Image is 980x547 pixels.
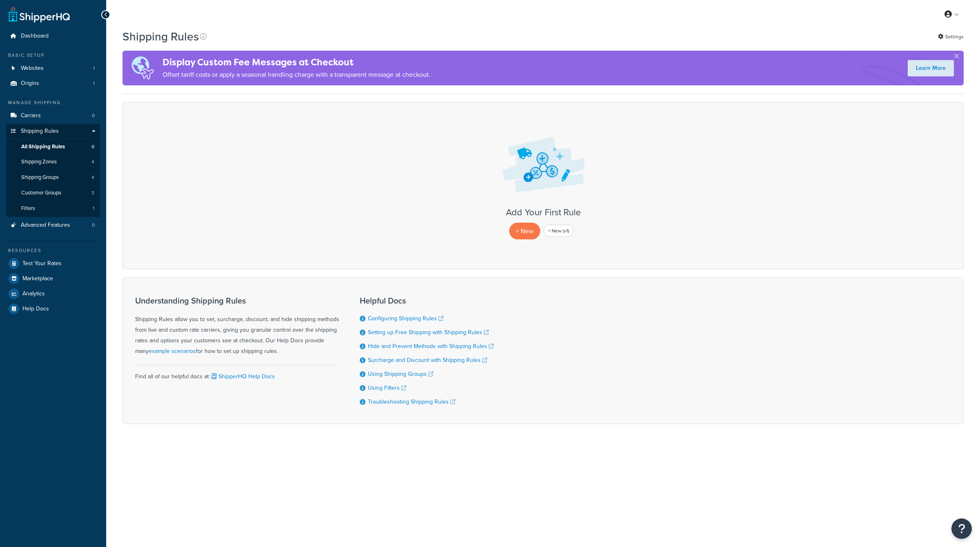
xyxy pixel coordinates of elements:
span: Shipping Groups [21,174,59,181]
span: Shipping Zones [21,159,57,165]
li: Websites [6,61,100,76]
a: Settings [938,31,964,42]
li: Filters [6,201,100,216]
h3: Add Your First Rule [131,208,955,217]
span: 3 [91,190,94,196]
h4: Display Custom Fee Messages at Checkout [163,56,430,69]
p: Offset tariff costs or apply a seasonal handling charge with a transparent message at checkout. [163,69,430,80]
a: Websites 1 [6,61,100,76]
span: Marketplace [22,275,53,282]
span: Carriers [21,112,41,119]
a: Analytics [6,286,100,301]
span: Shipping Rules [21,128,59,135]
li: Shipping Groups [6,170,100,185]
span: 1 [93,65,95,72]
li: Shipping Zones [6,154,100,170]
div: Shipping Rules allow you to set, surcharge, discount, and hide shipping methods from live and cus... [135,296,339,357]
a: Learn More [908,60,954,76]
span: Websites [21,65,44,72]
li: Advanced Features [6,218,100,233]
a: Dashboard [6,29,100,44]
span: 4 [91,159,94,165]
span: Origins [21,80,39,87]
a: Using Filters [368,384,406,392]
a: All Shipping Rules 0 [6,139,100,154]
a: Customer Groups 3 [6,185,100,201]
div: Resources [6,247,100,254]
li: Customer Groups [6,185,100,201]
span: 4 [91,174,94,181]
div: Find all of our helpful docs at: [135,365,339,382]
a: Shipping Zones 4 [6,154,100,170]
li: All Shipping Rules [6,139,100,154]
span: Test Your Rates [22,260,62,267]
a: Origins 1 [6,76,100,91]
li: Origins [6,76,100,91]
img: duties-banner-06bc72dcb5fe05cb3f9472aba00be2ae8eb53ab6f0d8bb03d382ba314ac3c341.png [122,51,163,85]
span: Dashboard [21,33,49,40]
li: Carriers [6,108,100,123]
a: Setting up Free Shipping with Shipping Rules [368,328,489,337]
p: + New [509,223,540,239]
li: Shipping Rules [6,124,100,217]
span: 0 [91,143,94,150]
a: Filters 1 [6,201,100,216]
span: 1 [93,205,94,212]
a: ShipperHQ Home [9,6,70,22]
a: Troubleshooting Shipping Rules [368,397,455,406]
span: 0 [92,222,95,229]
a: Using Shipping Groups [368,370,433,378]
a: ShipperHQ Help Docs [210,372,275,381]
a: Carriers 0 [6,108,100,123]
a: Configuring Shipping Rules [368,314,443,323]
span: Analytics [22,290,45,297]
div: Manage Shipping [6,99,100,106]
a: Marketplace [6,271,100,286]
span: Filters [21,205,35,212]
h1: Shipping Rules [122,29,199,45]
h3: Helpful Docs [360,296,494,305]
span: All Shipping Rules [21,143,65,150]
span: Customer Groups [21,190,61,196]
div: Basic Setup [6,52,100,59]
a: Test Your Rates [6,256,100,271]
span: 1 [93,80,95,87]
a: Hide and Prevent Methods with Shipping Rules [368,342,494,351]
a: Help Docs [6,301,100,316]
a: Advanced Features 0 [6,218,100,233]
a: Surcharge and Discount with Shipping Rules [368,356,487,364]
h3: Understanding Shipping Rules [135,296,339,305]
a: Shipping Rules [6,124,100,139]
a: example scenarios [149,347,196,355]
a: + New (v1) [543,225,574,237]
span: Advanced Features [21,222,70,229]
span: Help Docs [22,306,49,313]
button: Open Resource Center [951,518,972,539]
span: 0 [92,112,95,119]
a: Shipping Groups 4 [6,170,100,185]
